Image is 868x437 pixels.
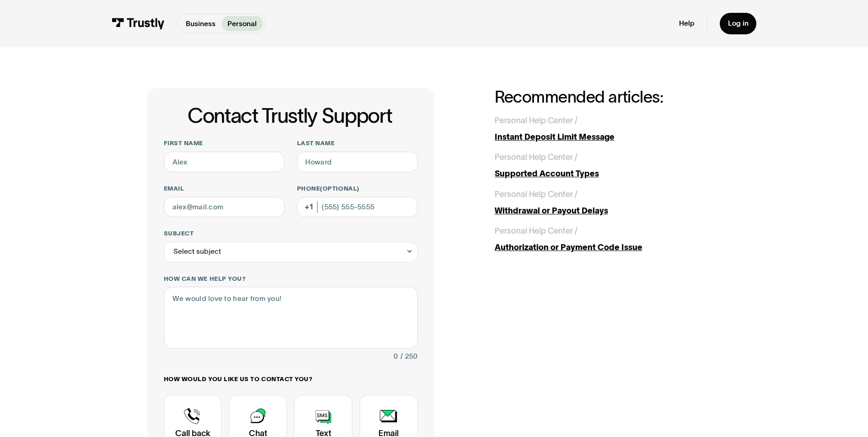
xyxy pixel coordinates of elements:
[728,19,749,28] div: Log in
[495,188,577,201] div: Personal Help Center /
[495,151,721,180] a: Personal Help Center /Supported Account Types
[394,350,398,363] div: 0
[297,197,418,218] input: (555) 555-5555
[297,139,418,147] label: Last name
[297,152,418,172] input: Howard
[495,188,721,217] a: Personal Help Center /Withdrawal or Payout Delays
[186,18,216,29] p: Business
[495,115,721,143] a: Personal Help Center /Instant Deposit Limit Message
[164,185,285,193] label: Email
[720,13,757,34] a: Log in
[164,275,418,283] label: How can we help you?
[679,19,695,28] a: Help
[495,225,577,237] div: Personal Help Center /
[495,205,721,217] div: Withdrawal or Payout Delays
[164,139,285,147] label: First name
[400,350,418,363] div: / 250
[164,242,418,262] div: Select subject
[164,152,285,172] input: Alex
[179,16,221,31] a: Business
[164,197,285,218] input: alex@mail.com
[495,225,721,254] a: Personal Help Center /Authorization or Payment Code Issue
[495,131,721,143] div: Instant Deposit Limit Message
[173,246,221,258] div: Select subject
[297,185,418,193] label: Phone
[495,241,721,254] div: Authorization or Payment Code Issue
[164,375,418,383] label: How would you like us to contact you?
[164,229,418,238] label: Subject
[162,104,418,127] h1: Contact Trustly Support
[112,18,165,29] img: Trustly Logo
[495,88,721,106] h2: Recommended articles:
[495,168,721,180] div: Supported Account Types
[227,18,257,29] p: Personal
[221,16,263,31] a: Personal
[320,185,359,192] span: (Optional)
[495,151,577,164] div: Personal Help Center /
[495,115,577,127] div: Personal Help Center /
